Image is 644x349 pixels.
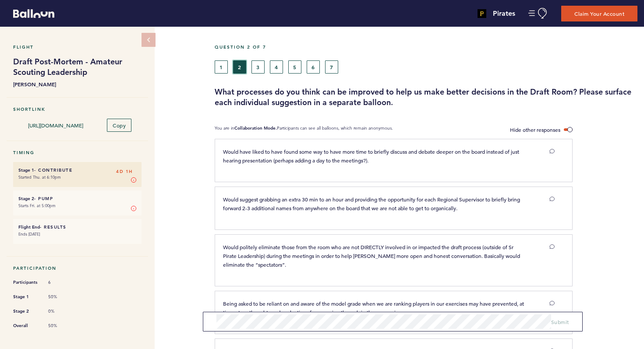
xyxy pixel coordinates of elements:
[270,60,283,74] button: 4
[13,321,39,330] span: Overall
[215,60,228,74] button: 1
[107,119,131,132] button: Copy
[13,44,142,50] h5: Flight
[18,167,34,173] small: Stage 1
[13,278,39,287] span: Participants
[223,300,525,316] span: Being asked to be reliant on and aware of the model grade when we are ranking players in our exer...
[18,196,136,201] h6: - Pump
[18,174,61,180] time: Started Thu. at 6:10pm
[13,150,142,155] h5: Timing
[48,323,74,329] span: 50%
[288,60,301,74] button: 5
[18,231,40,237] time: Ends [DATE]
[561,6,637,21] button: Claim Your Account
[113,122,126,129] span: Copy
[307,60,320,74] button: 6
[13,265,142,271] h5: Participation
[18,203,56,208] time: Starts Fri. at 5:00pm
[234,125,277,131] b: Collaboration Mode.
[13,9,54,18] svg: Balloon
[215,125,393,134] p: You are in Participants can see all balloons, which remain anonymous.
[223,196,521,212] span: Would suggest grabbing an extra 30 min to an hour and providing the opportunity for each Regional...
[223,148,520,164] span: Would have liked to have found some way to have more time to briefly discuss and debate deeper on...
[13,80,142,88] b: [PERSON_NAME]
[528,8,548,19] button: Manage Account
[116,167,133,176] span: 4D 1H
[13,293,39,301] span: Stage 1
[7,9,54,18] a: Balloon
[13,56,142,78] h1: Draft Post-Mortem - Amateur Scouting Leadership
[510,126,560,133] span: Hide other responses
[223,243,521,268] span: Would politely eliminate those from the room who are not DIRECTLY involved in or impacted the dra...
[13,307,39,316] span: Stage 2
[551,317,569,326] button: Submit
[48,294,74,300] span: 50%
[215,44,637,50] h5: Question 2 of 7
[251,60,265,74] button: 3
[18,196,34,201] small: Stage 2
[18,224,40,230] small: Flight End
[233,60,246,74] button: 2
[493,8,515,19] h4: Pirates
[48,279,74,286] span: 6
[325,60,338,74] button: 7
[551,318,569,325] span: Submit
[18,167,136,173] h6: - Contribute
[48,308,74,314] span: 0%
[13,106,142,112] h5: Shortlink
[18,224,136,230] h6: - Results
[215,87,637,108] h3: What processes do you think can be improved to help us make better decisions in the Draft Room? P...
